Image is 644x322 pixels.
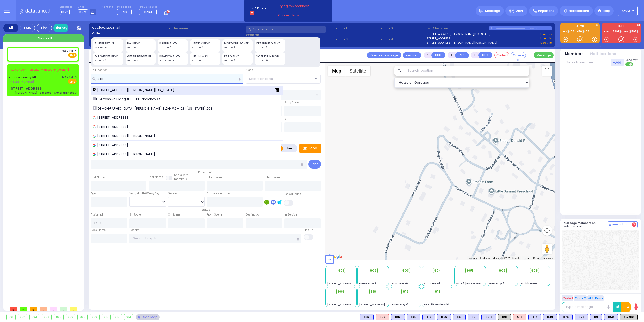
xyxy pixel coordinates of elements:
[284,101,299,105] label: Entry Code
[336,26,379,31] span: Phone 1
[538,9,554,13] span: Important
[139,6,158,9] label: Fire units on call
[590,314,602,320] div: K9
[564,59,611,66] input: Search member
[127,41,154,45] div: DAJ BLVD
[174,177,187,181] span: members
[499,268,506,273] span: 906
[159,54,186,58] div: KRAKOW BLVD
[456,278,458,282] span: -
[564,221,608,228] h5: Message members on selected call
[604,314,618,320] div: K50
[531,268,538,273] span: 908
[534,52,554,58] button: Message
[93,115,130,120] span: [STREET_ADDRESS]
[359,274,361,278] span: -
[123,10,127,14] span: M8
[568,30,575,33] a: K72
[54,314,63,320] div: 905
[392,303,409,306] span: Forest Bay-3
[192,41,219,45] div: LIZENSK BLVD
[425,26,489,31] label: Last 3 location
[91,84,110,88] label: Location Name
[207,175,223,180] label: P First Name
[91,192,96,196] label: Age
[542,244,552,254] button: Drag Pegman onto the map to open Street View
[93,153,96,156] img: google_icon.svg
[488,282,504,285] span: Sanz Bay-5
[528,314,541,320] div: K12
[422,314,435,320] div: BLS
[562,30,568,33] a: FLY
[455,52,469,58] button: ALS
[603,9,610,13] span: Help
[424,295,425,299] span: -
[540,36,552,41] a: Use this
[327,282,375,285] span: [STREET_ADDRESS][PERSON_NAME]
[168,192,178,196] label: Gender
[256,54,283,58] div: YOEL KLEIN BLVD
[376,314,389,320] div: K68
[159,46,186,49] div: SECTION 5
[435,289,440,294] span: 913
[543,314,557,320] div: K49
[367,52,401,58] a: Open in new page
[424,282,440,285] span: Sanz Bay-4
[425,36,451,41] a: [STREET_ADDRESS]
[602,25,641,28] label: KJFD
[560,25,600,28] label: KJ EMS...
[498,314,511,320] div: K91
[284,213,297,217] label: In Service
[608,221,638,228] button: Internal Chat 3
[3,24,18,32] div: All
[93,143,130,148] span: [STREET_ADDRESS]
[93,124,130,129] span: [STREET_ADDRESS]
[359,299,361,303] span: -
[124,314,133,320] div: 913
[453,314,466,320] div: BLS
[612,223,631,226] span: Internal Chat
[590,51,616,57] button: Notifications
[90,314,99,320] div: 909
[91,74,244,83] input: Search location here
[391,314,405,320] div: K82
[199,208,213,212] span: Status
[37,24,52,32] div: Fire
[407,314,420,320] div: BLS
[327,274,329,278] span: -
[57,67,69,72] button: Assign
[511,52,526,58] button: Covered
[612,30,620,33] a: 5991
[91,213,103,217] label: Assigned
[93,125,96,128] img: google_icon.svg
[136,314,159,320] div: See map
[117,6,133,9] label: Medic on call
[159,41,186,45] div: KARLIN BLVD
[129,228,140,232] label: Hospital
[621,302,631,312] button: 10-4
[95,46,122,49] div: WOODBURY
[404,66,530,76] input: Search location
[604,314,618,320] div: BLS
[207,192,231,196] label: Call back number
[93,106,214,111] span: [DEMOGRAPHIC_DATA] [PERSON_NAME] BLDG #2 - 1231 [US_STATE] 208
[479,9,483,13] img: message.svg
[78,6,96,9] label: Lines
[327,253,343,260] a: Open this area in Google Maps (opens a new window)
[620,30,630,33] a: CAR4
[62,49,73,53] span: 5:52 PM
[360,314,374,320] div: BLS
[93,152,157,157] span: [STREET_ADDRESS][PERSON_NAME]
[575,314,588,320] div: BLS
[93,88,176,93] span: [STREET_ADDRESS][PERSON_NAME][US_STATE]
[40,307,47,311] span: 0
[609,224,611,226] img: comment-alt.png
[392,282,408,285] span: Sanz Bay-6
[327,253,343,260] img: Google
[66,314,75,320] div: 906
[403,289,408,294] span: 912
[91,228,106,232] label: Back Home
[359,282,376,285] span: Forest Bay-2
[20,8,53,14] img: Logo
[93,97,163,102] span: UTA Yeshiva Bldng #13 - 13 Bardichev Ct.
